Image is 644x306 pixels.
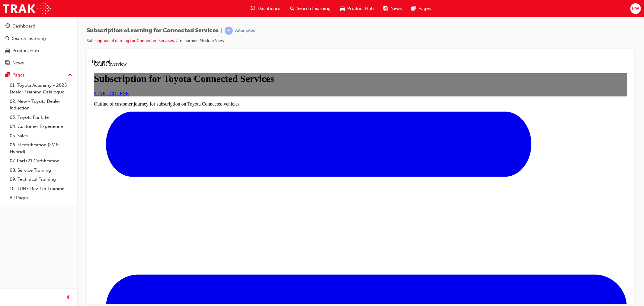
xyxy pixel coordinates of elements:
a: Product Hub [2,45,75,56]
button: Pages [2,70,75,81]
span: search-icon [5,36,10,41]
div: Search Learning [12,35,46,42]
span: Course overview [2,2,35,8]
span: Dashboard [258,5,280,12]
span: pages-icon [412,5,416,12]
a: 03. Toyota For Life [7,113,75,122]
p: Outline of customer journey for subscription on Toyota Connected vehicles. [2,42,536,48]
span: | [221,27,222,34]
div: News [12,60,24,67]
span: Subscription eLearning for Connected Services [87,27,219,34]
a: pages-iconPages [407,2,436,15]
img: Trak [3,2,51,15]
span: search-icon [290,5,294,12]
a: guage-iconDashboard [246,2,285,15]
div: Pages [12,72,25,79]
span: prev-icon [66,294,71,301]
a: Dashboard [2,21,75,32]
span: News [390,5,402,12]
a: news-iconNews [379,2,407,15]
div: Dashboard [12,23,35,30]
a: Search Learning [2,33,75,44]
a: 08. Service Training [7,166,75,175]
a: START COURSE [2,32,37,37]
h1: Subscription for Toyota Connected Services [2,14,536,25]
span: guage-icon [5,24,10,29]
span: guage-icon [251,5,255,12]
a: 06. Electrification (EV & Hybrid) [7,140,75,156]
span: Search Learning [297,5,331,12]
span: BW [632,5,639,12]
div: Attempted [235,28,255,34]
a: 07. Parts21 Certification [7,156,75,166]
span: car-icon [340,5,345,12]
a: News [2,57,75,69]
a: 02. New - Toyota Dealer Induction [7,97,75,113]
a: car-iconProduct Hub [335,2,379,15]
a: search-iconSearch Learning [285,2,335,15]
span: news-icon [383,5,388,12]
li: eLearning Module View [180,37,224,44]
button: BW [630,3,641,14]
span: up-icon [68,71,72,79]
a: 04. Customer Experience [7,122,75,131]
a: All Pages [7,193,75,203]
span: Pages [418,5,431,12]
a: 01. Toyota Academy - 2025 Dealer Training Catalogue [7,81,75,97]
a: 09. Technical Training [7,175,75,184]
span: Product Hub [347,5,374,12]
span: learningRecordVerb_ATTEMPT-icon [225,27,233,35]
div: Product Hub [12,47,39,54]
span: pages-icon [5,73,10,78]
span: news-icon [5,60,10,66]
button: DashboardSearch LearningProduct HubNews [2,19,75,70]
a: 05. Sales [7,131,75,141]
span: car-icon [5,48,10,54]
a: Subscription eLearning for Connected Services [87,38,174,43]
a: 10. TUNE Rev-Up Training [7,184,75,194]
